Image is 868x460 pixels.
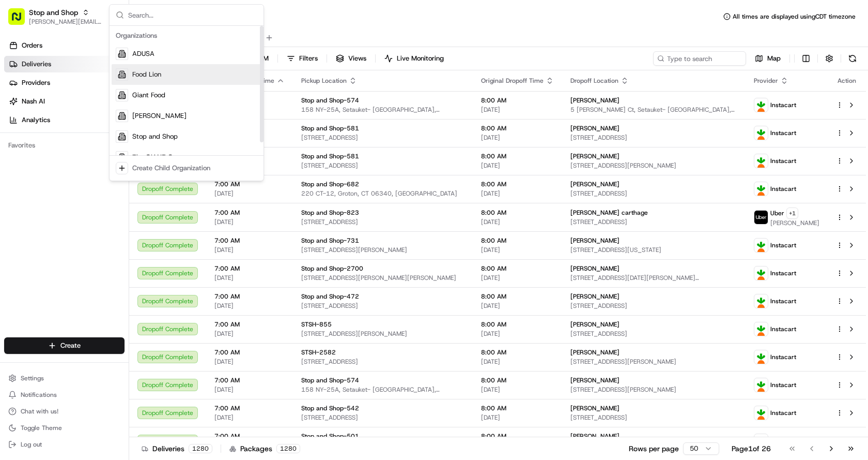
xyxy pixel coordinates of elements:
span: [DATE] [214,330,285,338]
span: 8:00 AM [481,292,554,301]
span: 7:00 AM [214,236,285,245]
span: [PERSON_NAME] [570,180,619,188]
span: STSH-2582 [301,348,336,357]
span: [DATE] [481,218,554,226]
span: 158 NY-25A, Setauket- [GEOGRAPHIC_DATA], [GEOGRAPHIC_DATA] 11733, [GEOGRAPHIC_DATA] [301,385,464,394]
button: Refresh [845,51,860,66]
span: Stop and Shop-731 [301,236,359,245]
a: Powered byPylon [73,175,125,183]
a: Nash AI [4,93,129,110]
div: Favorites [4,137,125,154]
div: Start new chat [35,99,169,109]
span: 8:00 AM [481,404,554,412]
span: Knowledge Base [21,150,79,160]
img: Nash [10,10,31,31]
span: Instacart [770,325,796,333]
span: Stop and Shop [132,132,178,141]
span: Deliveries [22,60,51,69]
span: [STREET_ADDRESS] [301,302,464,310]
span: [PERSON_NAME] [570,152,619,160]
span: STSH-855 [301,320,332,329]
span: 8:00 AM [481,209,554,217]
a: 💻API Documentation [83,146,170,165]
span: [DATE] [481,106,554,114]
span: [STREET_ADDRESS] [570,189,737,198]
span: 7:00 AM [214,292,285,301]
img: profile_instacart_ahold_partner.png [754,126,768,140]
span: [STREET_ADDRESS] [301,358,464,366]
div: Action [836,77,858,85]
span: Instacart [770,297,796,305]
div: Organizations [112,28,261,43]
span: [DATE] [481,161,554,170]
span: [PERSON_NAME] [770,219,819,227]
div: Create Child Organization [132,164,210,173]
div: Deliveries [142,443,212,454]
span: [STREET_ADDRESS][DATE][PERSON_NAME][PERSON_NAME] [570,274,737,282]
span: Settings [21,374,44,382]
span: 8:00 AM [481,376,554,384]
span: Chat with us! [21,407,58,416]
a: Orders [4,37,129,54]
div: Packages [229,443,300,454]
span: 220 CT-12, Groton, CT 06340, [GEOGRAPHIC_DATA] [301,189,464,198]
button: Live Monitoring [380,51,448,66]
span: Orders [22,41,42,50]
span: Stop and Shop-542 [301,404,359,412]
span: [STREET_ADDRESS][US_STATE] [570,246,737,254]
span: 8:00 AM [481,320,554,329]
input: Type to search [653,51,746,66]
span: ADUSA [132,49,154,58]
span: 7:00 AM [214,264,285,273]
div: 1280 [276,444,300,453]
span: Instacart [770,269,796,277]
button: Filters [282,51,322,66]
span: [STREET_ADDRESS] [570,413,737,422]
div: 💻 [87,151,96,159]
span: [STREET_ADDRESS] [301,218,464,226]
span: Analytics [22,115,50,125]
span: Instacart [770,129,796,137]
input: Search... [128,5,257,25]
span: 7:00 AM [214,404,285,412]
span: 7:00 AM [214,180,285,188]
span: [DATE] [481,330,554,338]
span: [STREET_ADDRESS] [301,161,464,170]
span: 8:00 AM [481,236,554,245]
span: [DATE] [214,385,285,394]
span: Stop and Shop-574 [301,376,359,384]
span: Stop and Shop-682 [301,180,359,188]
span: Dropoff Location [570,77,618,85]
span: [PERSON_NAME] [570,404,619,412]
button: Log out [4,437,125,452]
span: Nash AI [22,97,45,106]
span: [STREET_ADDRESS][PERSON_NAME] [301,330,464,338]
span: [PERSON_NAME] [570,236,619,245]
span: Instacart [770,409,796,417]
span: [DATE] [214,246,285,254]
span: Original Dropoff Time [481,77,544,85]
span: Log out [21,440,42,449]
span: [STREET_ADDRESS][PERSON_NAME] [301,246,464,254]
span: 8:00 AM [481,152,554,160]
span: [PERSON_NAME] [570,96,619,105]
span: [STREET_ADDRESS] [570,133,737,142]
span: The GIANT Company [132,153,197,162]
span: Views [348,54,366,63]
span: [STREET_ADDRESS][PERSON_NAME] [570,385,737,394]
span: [PERSON_NAME] [570,264,619,273]
p: Rows per page [629,443,679,454]
img: profile_uber_ahold_partner.png [754,211,768,224]
span: [PERSON_NAME][EMAIL_ADDRESS][PERSON_NAME][DOMAIN_NAME] [29,18,103,26]
span: Provider [754,77,778,85]
span: Stop and Shop-472 [301,292,359,301]
button: Start new chat [176,102,188,114]
img: profile_instacart_ahold_partner.png [754,294,768,308]
img: profile_instacart_ahold_partner.png [754,239,768,252]
span: Pickup Location [301,77,347,85]
img: profile_instacart_ahold_partner.png [754,350,768,364]
span: Instacart [770,241,796,249]
span: Instacart [770,381,796,389]
img: profile_instacart_ahold_partner.png [754,182,768,196]
span: Instacart [770,101,796,109]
